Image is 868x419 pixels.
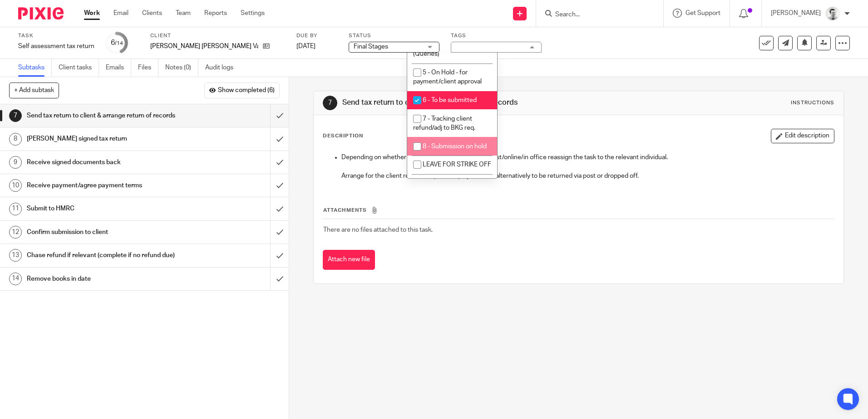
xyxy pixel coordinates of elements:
[423,161,491,168] span: LEAVE FOR STRIKE OFF
[323,250,375,270] button: Attach new file
[9,249,22,262] div: 13
[18,32,94,39] label: Task
[341,153,833,162] p: Depending on whether the return is going out in the post/online/in office reassign the task to th...
[106,59,131,77] a: Emails
[9,133,22,146] div: 8
[354,44,388,50] span: Final Stages
[296,32,337,39] label: Due by
[111,38,123,48] div: 6
[27,272,183,286] h1: Remove books in date
[150,32,285,39] label: Client
[204,9,227,18] a: Reports
[165,59,198,77] a: Notes (0)
[176,9,191,18] a: Team
[342,98,598,107] h1: Send tax return to client & arrange return of records
[218,87,275,94] span: Show completed (6)
[27,248,183,262] h1: Chase refund if relevant (complete if no refund due)
[341,171,833,180] p: Arrange for the client records to picked up by client or alternatively to be returned via post or...
[205,59,240,77] a: Audit logs
[554,11,636,19] input: Search
[791,99,834,107] div: Instructions
[150,42,258,51] p: [PERSON_NAME] [PERSON_NAME] Vagges
[451,32,542,39] label: Tags
[27,179,183,192] h1: Receive payment/agree payment terms
[27,225,183,239] h1: Confirm submission to client
[9,179,22,192] div: 10
[9,83,59,98] button: + Add subtask
[59,59,99,77] a: Client tasks
[27,109,183,122] h1: Send tax return to client & arrange return of records
[423,97,477,103] span: 6 - To be submitted
[423,143,487,150] span: 8 - Submission on hold
[18,59,52,77] a: Subtasks
[113,9,128,18] a: Email
[413,116,475,132] span: 7 - Tracking client refund/adj to BKG req.
[686,10,720,16] span: Get Support
[241,9,265,18] a: Settings
[142,9,162,18] a: Clients
[9,226,22,239] div: 12
[349,32,439,39] label: Status
[323,96,337,110] div: 7
[84,9,100,18] a: Work
[115,41,123,46] small: /14
[9,203,22,215] div: 11
[138,59,158,77] a: Files
[18,7,64,19] img: Pixie
[27,132,183,146] h1: [PERSON_NAME] signed tax return
[9,273,22,285] div: 14
[413,69,482,85] span: 5 - On Hold - for payment/client approval
[825,6,840,21] img: Andy_2025.jpg
[296,43,316,49] span: [DATE]
[27,156,183,169] h1: Receive signed documents back
[771,9,821,18] p: [PERSON_NAME]
[323,208,367,213] span: Attachments
[9,109,22,122] div: 7
[771,129,834,143] button: Edit description
[27,202,183,215] h1: Submit to HMRC
[9,156,22,169] div: 9
[323,227,433,233] span: There are no files attached to this task.
[323,132,363,140] p: Description
[204,83,280,98] button: Show completed (6)
[18,42,94,51] div: Self assessment tax return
